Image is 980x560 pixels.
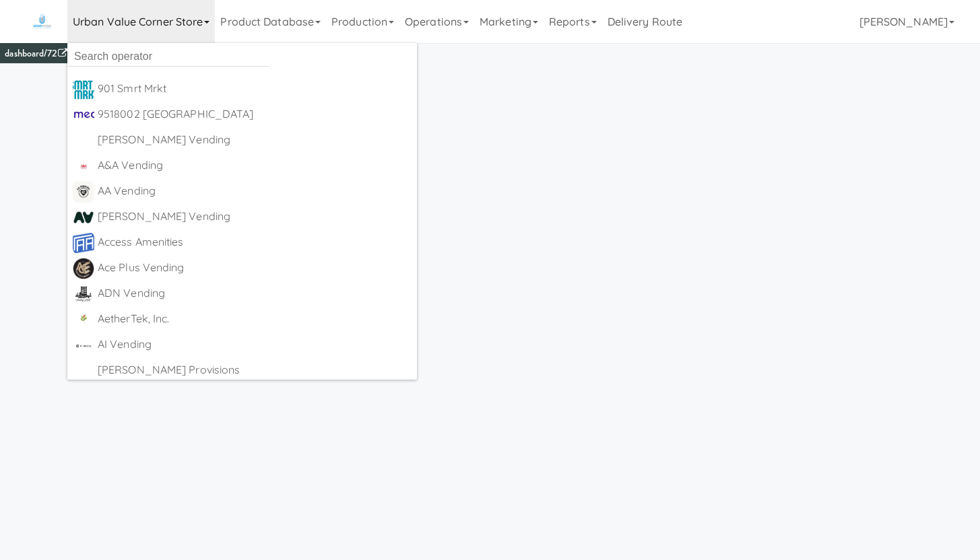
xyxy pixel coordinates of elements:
div: 901 Smrt Mrkt [98,79,412,99]
img: ck9lluqwz49r4slbytpm.png [73,335,94,356]
img: dcdxvmg3yksh6usvjplj.png [73,181,94,203]
div: [PERSON_NAME] Provisions [98,360,412,380]
img: pbzj0xqistzv78rw17gh.jpg [73,104,94,126]
div: AA Vending [98,181,412,201]
img: kgvx9ubdnwdmesdqrgmd.png [73,232,94,254]
img: ucvciuztr6ofmmudrk1o.png [73,207,94,228]
div: [PERSON_NAME] Vending [98,130,412,150]
img: fg1tdwzclvcgadomhdtp.png [73,258,94,279]
img: ACwAAAAAAQABAAACADs= [73,130,94,151]
img: ACwAAAAAAQABAAACADs= [73,360,94,382]
div: Access Amenities [98,232,412,252]
a: dashboard/72 [5,46,67,61]
div: 9518002 [GEOGRAPHIC_DATA] [98,104,412,125]
img: q2obotf9n3qqirn9vbvw.jpg [73,155,94,177]
div: AI Vending [98,335,412,355]
div: ADN Vending [98,283,412,304]
img: ir0uzeqxfph1lfkm2qud.jpg [73,79,94,100]
img: Micromart [30,10,54,34]
div: AetherTek, Inc. [98,309,412,329]
img: btfbkppilgpqn7n9svkz.png [73,283,94,305]
div: Ace Plus Vending [98,258,412,278]
input: Search operator [67,46,269,67]
img: wikircranfrz09drhcio.png [73,309,94,330]
div: [PERSON_NAME] Vending [98,207,412,227]
div: A&A Vending [98,155,412,176]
